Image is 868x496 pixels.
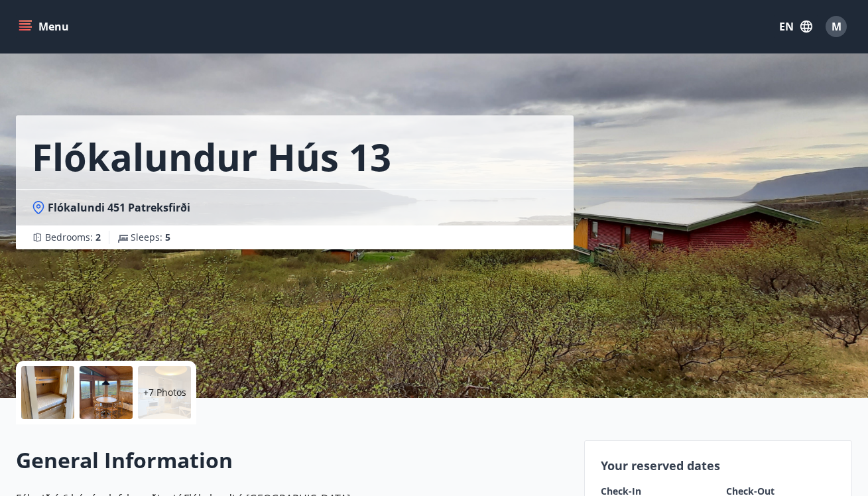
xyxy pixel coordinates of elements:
[832,19,841,34] span: M
[601,457,836,474] p: Your reserved dates
[16,15,74,38] button: menu
[48,200,190,215] span: Flókalundi 451 Patreksfirði
[16,446,568,475] h2: General Information
[774,15,818,38] button: EN
[143,386,186,399] p: +7 Photos
[165,231,170,243] span: 5
[45,231,101,244] span: Bedrooms :
[820,11,852,42] button: M
[32,131,391,182] h1: Flókalundur hús 13
[95,231,101,243] span: 2
[131,231,170,244] span: Sleeps :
